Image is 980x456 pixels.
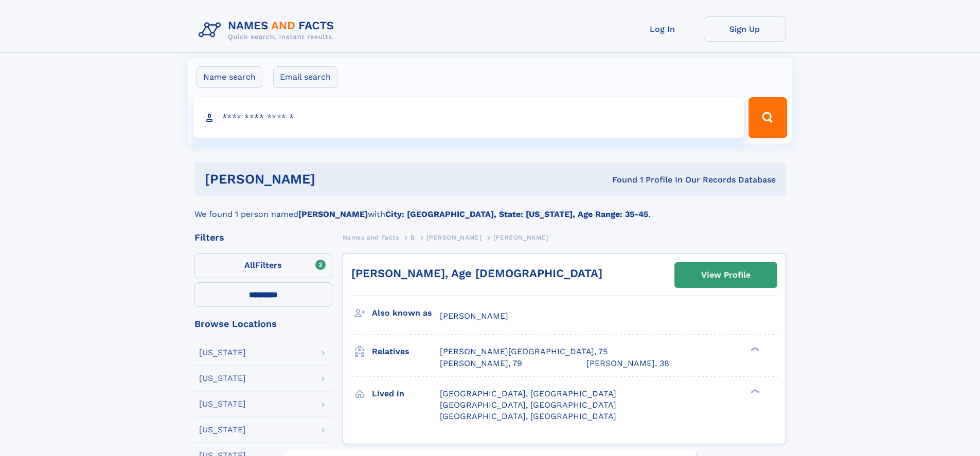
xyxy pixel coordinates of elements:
[440,346,608,357] a: [PERSON_NAME][GEOGRAPHIC_DATA], 75
[273,66,337,88] label: Email search
[701,263,751,287] div: View Profile
[343,231,399,244] a: Names and Facts
[385,209,648,219] b: City: [GEOGRAPHIC_DATA], State: [US_STATE], Age Range: 35-45
[426,231,482,244] a: [PERSON_NAME]
[298,209,368,219] b: [PERSON_NAME]
[704,16,786,42] a: Sign Up
[194,319,332,329] div: Browse Locations
[586,358,669,369] a: [PERSON_NAME], 38
[351,267,602,280] a: [PERSON_NAME], Age [DEMOGRAPHIC_DATA]
[197,66,262,88] label: Name search
[199,400,246,408] div: [US_STATE]
[205,173,464,186] h1: [PERSON_NAME]
[440,400,616,410] span: [GEOGRAPHIC_DATA], [GEOGRAPHIC_DATA]
[440,358,522,369] a: [PERSON_NAME], 79
[440,411,616,421] span: [GEOGRAPHIC_DATA], [GEOGRAPHIC_DATA]
[748,388,760,394] div: ❯
[372,304,440,322] h3: Also known as
[194,253,332,278] label: Filters
[411,231,415,244] a: B
[411,234,415,241] span: B
[199,374,246,382] div: [US_STATE]
[372,343,440,360] h3: Relatives
[426,234,482,241] span: [PERSON_NAME]
[675,263,777,287] a: View Profile
[193,97,744,138] input: search input
[440,389,616,398] span: [GEOGRAPHIC_DATA], [GEOGRAPHIC_DATA]
[748,346,760,353] div: ❯
[464,174,776,186] div: Found 1 Profile In Our Records Database
[199,426,246,434] div: [US_STATE]
[194,233,332,242] div: Filters
[372,385,440,403] h3: Lived in
[244,260,255,270] span: All
[749,97,787,138] button: Search Button
[194,16,343,44] img: Logo Names and Facts
[493,234,548,241] span: [PERSON_NAME]
[199,349,246,357] div: [US_STATE]
[621,16,704,42] a: Log In
[194,196,786,221] div: We found 1 person named with .
[440,311,508,321] span: [PERSON_NAME]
